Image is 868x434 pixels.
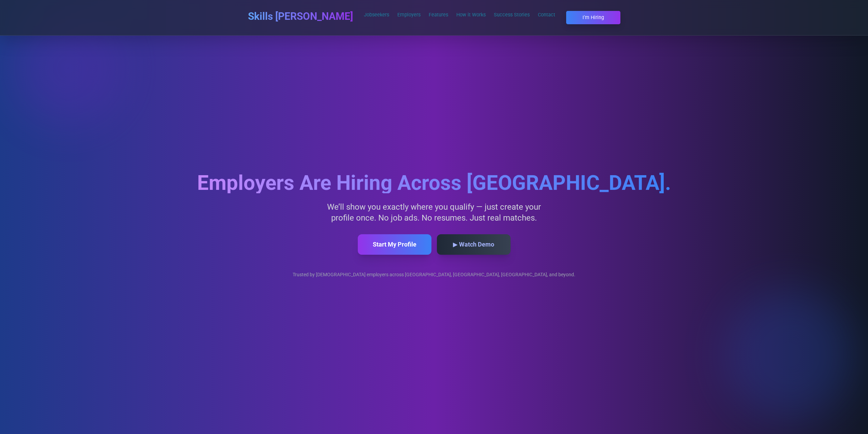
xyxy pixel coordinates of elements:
[248,10,353,23] h1: Skills [PERSON_NAME]
[494,12,530,18] a: Success Stories
[456,12,486,18] a: How it Works
[566,11,620,24] button: I’m Hiring
[364,12,389,18] a: Jobseekers
[397,12,421,18] a: Employers
[197,271,671,278] div: Trusted by [DEMOGRAPHIC_DATA] employers across [GEOGRAPHIC_DATA], [GEOGRAPHIC_DATA], [GEOGRAPHIC_...
[437,234,511,255] button: ▶ Watch Demo
[429,12,448,18] a: Features
[358,234,431,255] button: Start My Profile
[320,201,549,223] p: We’ll show you exactly where you qualify — just create your profile once. No job ads. No resumes....
[538,12,555,18] a: Contact
[197,173,671,193] h2: Employers Are Hiring Across [GEOGRAPHIC_DATA].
